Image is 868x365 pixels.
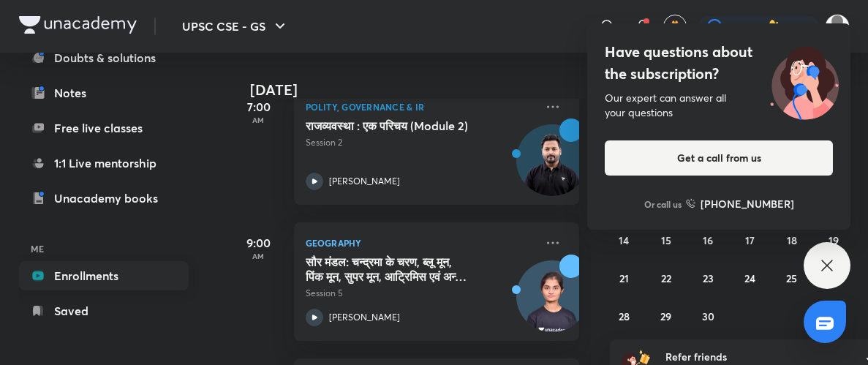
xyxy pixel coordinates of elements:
[230,252,288,260] p: AM
[780,266,804,290] button: September 25, 2025
[612,304,635,328] button: September 28, 2025
[703,271,714,285] abbr: September 23, 2025
[306,287,535,300] p: Session 5
[701,196,794,211] h6: [PHONE_NUMBER]
[605,91,833,120] div: Our expert can answer all your questions
[744,271,755,285] abbr: September 24, 2025
[612,266,635,290] button: September 21, 2025
[230,98,288,116] h5: 7:00
[19,16,137,37] a: Company Logo
[306,234,535,252] p: Geography
[306,98,535,116] p: Polity, Governance & IR
[661,271,671,285] abbr: September 22, 2025
[306,255,488,284] h5: सौर मंडल: चन्‍द्रमा के चरण, ब्‍लू मून, पिंक मून, सुपर मून, आट्रिमिस एवं अन्‍य चन्‍द्र मिश्‍न
[619,233,629,247] abbr: September 14, 2025
[619,271,629,285] abbr: September 21, 2025
[660,309,671,323] abbr: September 29, 2025
[661,233,671,247] abbr: September 15, 2025
[825,14,850,39] img: Komal
[19,78,189,108] a: Notes
[19,236,189,261] h6: ME
[173,12,298,41] button: UPSC CSE - GS
[612,228,635,252] button: September 14, 2025
[696,304,720,328] button: September 30, 2025
[19,16,137,34] img: Company Logo
[605,41,833,85] h4: Have questions about the subscription?
[668,20,682,33] img: avatar
[19,43,189,72] a: Doubts & solutions
[329,175,400,188] p: [PERSON_NAME]
[780,228,804,252] button: September 18, 2025
[230,234,288,252] h5: 9:00
[306,118,488,133] h5: राजव्यवस्था : एक परिचय (Module 2)
[19,148,189,178] a: 1:1 Live mentorship
[696,228,720,252] button: September 16, 2025
[19,261,189,290] a: Enrollments
[786,271,797,285] abbr: September 25, 2025
[787,233,797,247] abbr: September 18, 2025
[306,136,535,149] p: Session 2
[619,309,630,323] abbr: September 28, 2025
[829,233,839,247] abbr: September 19, 2025
[654,266,678,290] button: September 22, 2025
[230,116,288,124] p: AM
[329,311,400,324] p: [PERSON_NAME]
[654,228,678,252] button: September 15, 2025
[696,266,720,290] button: September 23, 2025
[758,41,850,120] img: ttu_illustration_new.svg
[517,132,587,203] img: Avatar
[822,228,845,252] button: September 19, 2025
[517,268,587,339] img: Avatar
[644,197,682,211] p: Or call us
[19,113,189,143] a: Free live classes
[19,296,189,326] a: Saved
[745,233,755,247] abbr: September 17, 2025
[702,309,714,323] abbr: September 30, 2025
[19,184,189,213] a: Unacademy books
[738,228,761,252] button: September 17, 2025
[654,304,678,328] button: September 29, 2025
[250,81,594,99] h4: [DATE]
[605,140,833,176] button: Get a call from us
[665,349,845,364] h6: Refer friends
[686,196,794,211] a: [PHONE_NUMBER]
[703,233,713,247] abbr: September 16, 2025
[663,15,687,38] button: avatar
[766,19,780,34] img: streak
[738,266,761,290] button: September 24, 2025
